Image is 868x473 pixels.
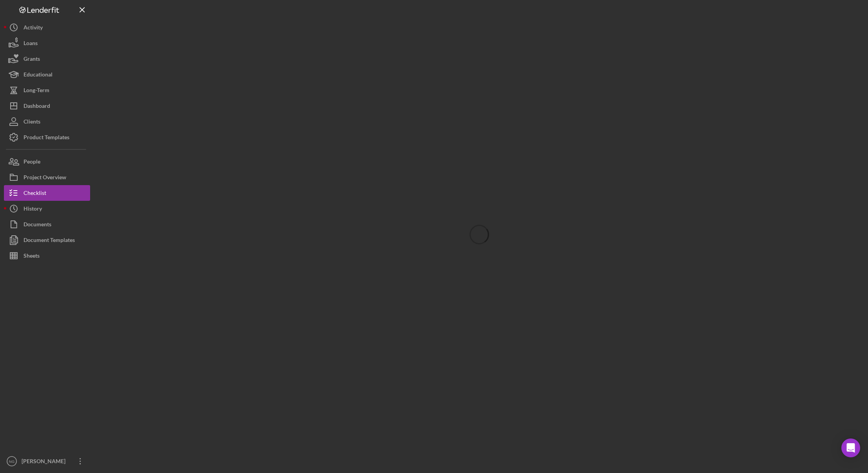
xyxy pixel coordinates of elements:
[24,185,46,203] div: Checklist
[841,438,860,457] div: Open Intercom Messenger
[24,232,75,250] div: Document Templates
[24,154,40,171] div: People
[9,459,14,464] text: NG
[24,248,40,266] div: Sheets
[24,82,49,100] div: Long-Term
[4,154,90,169] button: People
[4,248,90,264] button: Sheets
[24,20,43,37] div: Activity
[24,216,51,234] div: Documents
[4,51,90,67] button: Grants
[4,82,90,98] button: Long-Term
[4,185,90,201] button: Checklist
[4,232,90,248] button: Document Templates
[4,20,90,35] button: Activity
[24,169,66,187] div: Project Overview
[24,35,38,53] div: Loans
[4,216,90,232] button: Documents
[4,129,90,145] button: Product Templates
[24,201,42,218] div: History
[24,67,53,84] div: Educational
[24,51,40,69] div: Grants
[4,453,90,469] button: NG[PERSON_NAME]
[4,98,90,114] button: Dashboard
[4,35,90,51] button: Loans
[24,98,50,116] div: Dashboard
[4,169,90,185] button: Project Overview
[24,114,40,131] div: Clients
[24,129,69,147] div: Product Templates
[4,67,90,82] button: Educational
[20,453,71,471] div: [PERSON_NAME]
[4,114,90,129] button: Clients
[4,201,90,216] button: History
